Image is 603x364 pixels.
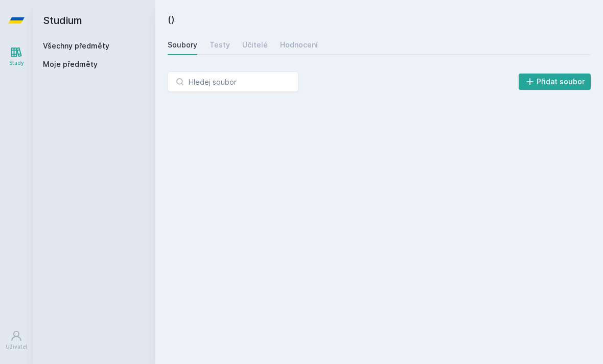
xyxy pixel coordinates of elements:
[519,74,591,90] button: Přidat soubor
[2,325,31,356] a: Uživatel
[280,40,318,50] div: Hodnocení
[242,35,268,55] a: Učitelé
[168,35,197,55] a: Soubory
[43,41,109,50] a: Všechny předměty
[168,40,197,50] div: Soubory
[9,59,24,67] div: Study
[43,59,98,69] span: Moje předměty
[210,40,230,50] div: Testy
[210,35,230,55] a: Testy
[168,12,591,27] h2: ()
[6,343,27,351] div: Uživatel
[2,41,31,72] a: Study
[280,35,318,55] a: Hodnocení
[168,71,298,92] input: Hledej soubor
[242,40,268,50] div: Učitelé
